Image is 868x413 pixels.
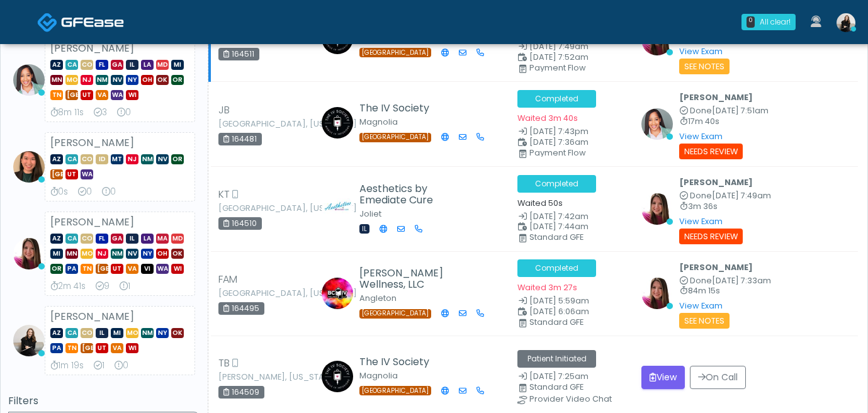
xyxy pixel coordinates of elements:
[96,60,108,70] span: FL
[50,234,63,244] span: AZ
[171,75,184,85] span: OR
[13,238,45,269] img: Megan McComy
[10,5,48,43] button: Open LiveChat chat widget
[529,137,589,147] span: [DATE] 7:36am
[65,169,78,179] span: UT
[517,259,596,277] span: Completed
[96,343,108,353] span: UT
[517,350,596,368] span: Patient Initiated
[141,328,154,338] span: NM
[517,223,626,231] small: Scheduled Time
[218,205,288,212] small: [GEOGRAPHIC_DATA], [US_STATE]
[322,278,353,309] img: Elena Boley
[517,113,578,123] small: Waited 3m 40s
[65,264,78,274] span: PA
[679,313,730,329] small: See Notes
[126,328,138,338] span: MO
[65,234,78,244] span: CA
[50,90,63,100] span: TN
[359,293,397,303] small: Angleton
[218,373,288,381] small: [PERSON_NAME], [US_STATE]
[218,290,288,297] small: [GEOGRAPHIC_DATA], [US_STATE]
[65,249,78,259] span: MN
[65,328,78,338] span: CA
[218,103,230,118] span: JB
[712,190,771,201] span: [DATE] 7:49am
[50,280,86,293] div: 2m 41s
[81,154,93,164] span: CO
[126,264,138,274] span: VA
[65,60,78,70] span: CA
[517,282,577,293] small: Waited 3m 27s
[359,356,470,368] h5: The IV Society
[517,175,596,193] span: Completed
[529,64,638,72] div: Payment Flow
[65,343,78,353] span: TN
[102,186,116,198] div: 0
[81,328,93,338] span: CO
[81,169,93,179] span: WA
[529,221,589,232] span: [DATE] 7:44am
[111,154,123,164] span: MT
[96,234,108,244] span: FL
[111,90,123,100] span: WA
[679,92,753,103] b: [PERSON_NAME]
[156,60,169,70] span: MD
[120,280,130,293] div: 1
[529,126,589,137] span: [DATE] 7:43pm
[529,371,589,382] span: [DATE] 7:25am
[529,383,638,391] div: Standard GFE
[529,319,638,326] div: Standard GFE
[141,154,154,164] span: NM
[13,325,45,356] img: Sydney Lundberg
[94,106,107,119] div: 3
[359,183,470,206] h5: Aesthetics by Emediate Cure
[50,41,134,55] strong: [PERSON_NAME]
[359,103,470,114] h5: The IV Society
[690,190,712,201] span: Done
[126,234,138,244] span: IL
[81,234,93,244] span: CO
[218,187,230,202] span: KT
[156,249,169,259] span: OH
[690,275,712,286] span: Done
[50,249,63,259] span: MI
[126,60,138,70] span: IL
[690,105,712,116] span: Done
[81,264,93,274] span: TN
[218,133,262,145] div: 164481
[37,1,124,42] a: Docovia
[529,295,589,306] span: [DATE] 5:59am
[171,328,184,338] span: OK
[141,75,154,85] span: OH
[641,366,685,389] button: View
[126,75,138,85] span: NY
[529,41,589,52] span: [DATE] 7:49am
[65,90,78,100] span: [GEOGRAPHIC_DATA]
[517,43,626,51] small: Date Created
[517,90,596,108] span: Completed
[322,361,353,392] img: Claire Richardson
[747,16,755,28] div: 0
[529,395,638,403] div: Provider Video Chat
[171,154,184,164] span: OR
[641,108,673,140] img: Jennifer Ekeh
[111,249,123,259] span: NM
[96,328,108,338] span: IL
[171,60,184,70] span: MI
[171,234,184,244] span: MD
[111,343,123,353] span: VA
[156,328,169,338] span: NY
[65,75,78,85] span: MO
[78,186,92,198] div: 0
[141,249,154,259] span: NY
[517,297,626,305] small: Date Created
[96,90,108,100] span: VA
[50,343,63,353] span: PA
[218,48,259,60] div: 164511
[760,16,791,28] div: All clear!
[679,131,723,142] a: View Exam
[50,359,84,372] div: 1m 19s
[837,13,855,32] img: Sydney Lundberg
[8,395,200,407] h5: Filters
